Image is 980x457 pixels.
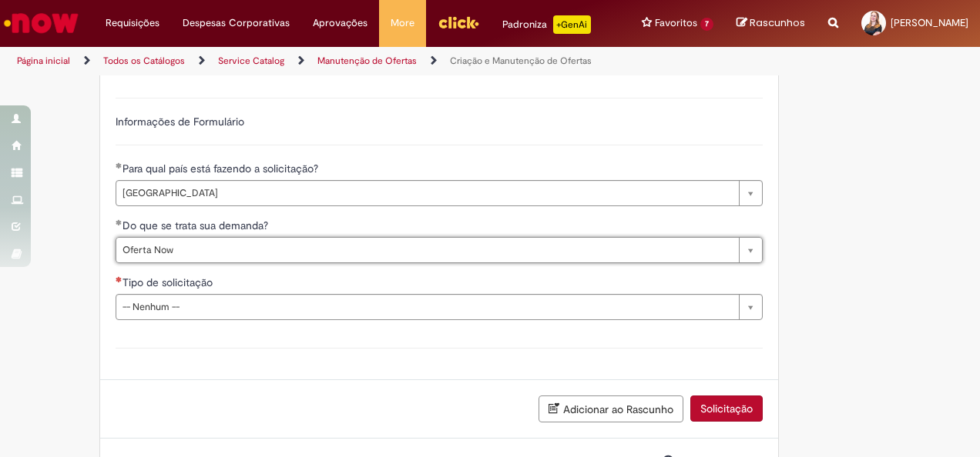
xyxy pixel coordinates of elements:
[116,162,123,168] span: Obrigatório Preenchido
[553,15,591,34] p: +GenAi
[17,55,70,67] a: Página inicial
[317,55,417,67] a: Manutenção de Ofertas
[655,15,697,31] span: Favoritos
[123,295,731,319] span: -- Nenhum --
[106,15,159,31] span: Requisições
[313,15,367,31] span: Aprovações
[116,219,123,225] span: Obrigatório Preenchido
[690,395,763,422] button: Solicitação
[12,47,642,75] ul: Trilhas de página
[737,16,805,31] a: Rascunhos
[123,238,731,262] span: Oferta Now
[539,395,683,422] button: Adicionar ao Rascunho
[123,162,321,175] span: Para qual país está fazendo a solicitação?
[502,15,591,34] div: Padroniza
[891,16,968,29] span: [PERSON_NAME]
[183,15,290,31] span: Despesas Corporativas
[750,15,805,30] span: Rascunhos
[116,115,244,128] label: Informações de Formulário
[123,218,271,232] span: Do que se trata sua demanda?
[218,55,284,67] a: Service Catalog
[391,15,414,31] span: More
[116,276,123,282] span: Necessários
[123,181,731,205] span: [GEOGRAPHIC_DATA]
[2,8,81,38] img: ServiceNow
[700,18,713,31] span: 7
[438,11,479,34] img: click_logo_yellow_360x200.png
[450,55,592,67] a: Criação e Manutenção de Ofertas
[103,55,185,67] a: Todos os Catálogos
[123,275,216,289] span: Tipo de solicitação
